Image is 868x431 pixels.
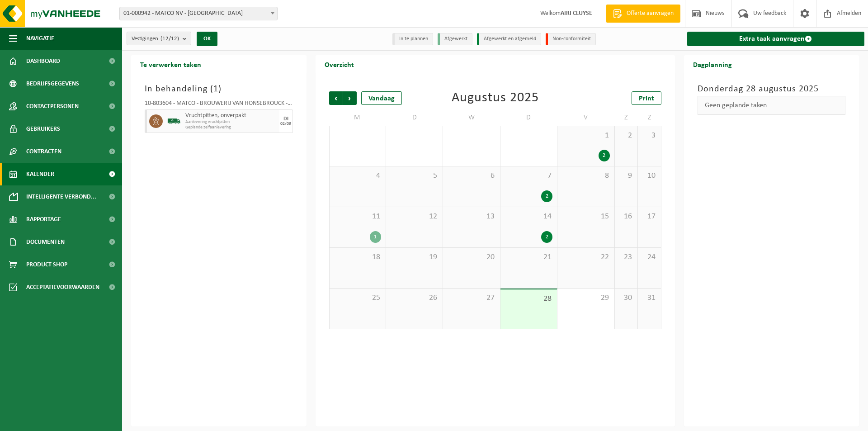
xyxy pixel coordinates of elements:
[505,252,552,262] span: 21
[370,231,381,243] div: 1
[185,112,277,119] span: Vruchtpitten, onverpakt
[505,294,552,304] span: 28
[639,95,654,102] span: Print
[26,95,79,118] span: Contactpersonen
[283,116,288,122] div: DI
[160,36,179,42] count: (12/12)
[391,293,438,303] span: 26
[619,212,633,222] span: 16
[452,91,539,105] div: Augustus 2025
[541,190,552,202] div: 2
[280,122,291,126] div: 02/09
[185,119,277,125] span: Aanlevering vruchtpitten
[619,293,633,303] span: 30
[26,185,96,208] span: Intelligente verbond...
[443,109,500,126] td: W
[698,82,846,96] h3: Donderdag 28 augustus 2025
[329,109,386,126] td: M
[26,118,60,140] span: Gebruikers
[145,100,293,109] div: 10-803604 - MATCO - BROUWERIJ VAN HONSEBROUCK - INGELMUNSTER
[145,82,293,96] h3: In behandeling ( )
[361,91,402,105] div: Vandaag
[26,163,54,185] span: Kalender
[120,7,277,20] span: 01-000942 - MATCO NV - WAREGEM
[26,208,61,231] span: Rapportage
[557,109,614,126] td: V
[624,9,676,18] span: Offerte aanvragen
[213,85,218,94] span: 1
[642,171,656,181] span: 10
[632,91,661,105] a: Print
[26,50,60,72] span: Dashboard
[26,253,67,276] span: Product Shop
[438,33,472,45] li: Afgewerkt
[334,293,381,303] span: 25
[26,231,65,253] span: Documenten
[26,27,54,50] span: Navigatie
[615,109,638,126] td: Z
[687,32,865,46] a: Extra taak aanvragen
[167,114,181,128] img: BL-SO-LV
[562,171,609,181] span: 8
[477,33,541,45] li: Afgewerkt en afgemeld
[185,125,277,130] span: Geplande zelfaanlevering
[386,109,443,126] td: D
[26,140,61,163] span: Contracten
[448,252,495,262] span: 20
[541,231,552,243] div: 2
[642,252,656,262] span: 24
[334,171,381,181] span: 4
[684,55,741,73] h2: Dagplanning
[500,109,557,126] td: D
[391,171,438,181] span: 5
[546,33,596,45] li: Non-conformiteit
[561,10,592,17] strong: AIRI CLUYSE
[127,32,191,45] button: Vestigingen(12/12)
[619,131,633,141] span: 2
[642,293,656,303] span: 31
[638,109,661,126] td: Z
[26,276,99,298] span: Acceptatievoorwaarden
[197,32,217,46] button: OK
[505,212,552,222] span: 14
[334,212,381,222] span: 11
[562,293,609,303] span: 29
[391,212,438,222] span: 12
[448,171,495,181] span: 6
[505,171,552,181] span: 7
[334,252,381,262] span: 18
[343,91,357,105] span: Volgende
[132,32,179,46] span: Vestigingen
[448,293,495,303] span: 27
[131,55,210,73] h2: Te verwerken taken
[562,252,609,262] span: 22
[316,55,363,73] h2: Overzicht
[642,131,656,141] span: 3
[619,252,633,262] span: 23
[329,91,343,105] span: Vorige
[562,131,609,141] span: 1
[599,150,610,161] div: 2
[562,212,609,222] span: 15
[619,171,633,181] span: 9
[392,33,433,45] li: In te plannen
[26,72,79,95] span: Bedrijfsgegevens
[391,252,438,262] span: 19
[698,96,846,115] div: Geen geplande taken
[606,5,680,23] a: Offerte aanvragen
[642,212,656,222] span: 17
[119,7,278,20] span: 01-000942 - MATCO NV - WAREGEM
[448,212,495,222] span: 13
